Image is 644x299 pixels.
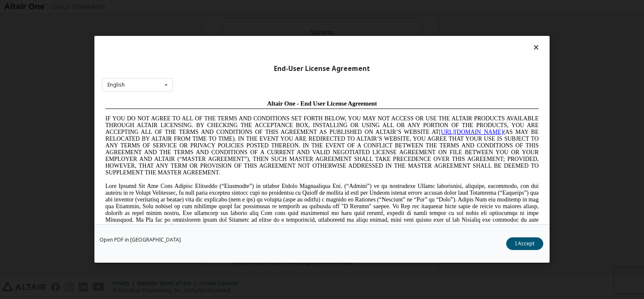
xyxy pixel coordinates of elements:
[3,19,437,79] span: IF YOU DO NOT AGREE TO ALL OF THE TERMS AND CONDITIONS SET FORTH BELOW, YOU MAY NOT ACCESS OR USE...
[3,86,437,147] span: Lore Ipsumd Sit Ame Cons Adipisc Elitseddo (“Eiusmodte”) in utlabor Etdolo Magnaaliqua Eni. (“Adm...
[102,65,542,73] div: End-User License Agreement
[107,82,125,87] div: English
[337,32,401,38] a: [URL][DOMAIN_NAME]
[506,238,543,250] button: I Accept
[165,3,275,10] span: Altair One - End User License Agreement
[99,238,181,243] a: Open PDF in [GEOGRAPHIC_DATA]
